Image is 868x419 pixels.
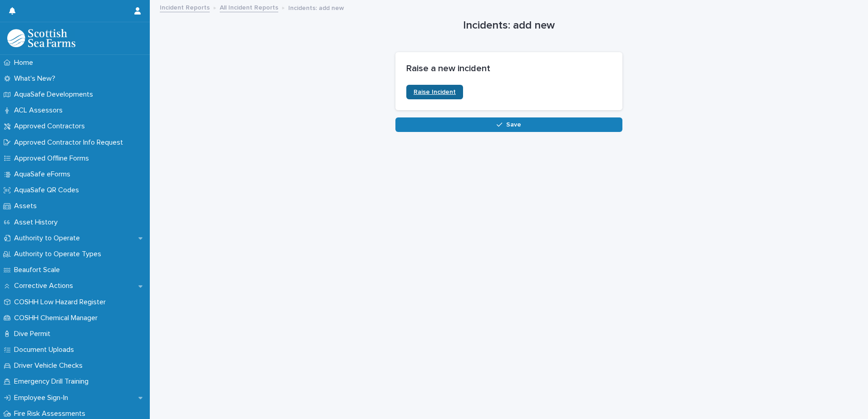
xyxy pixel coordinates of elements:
[10,266,67,274] p: Beaufort Scale
[10,186,86,195] p: AquaSafe QR Codes
[10,394,75,402] p: Employee Sign-In
[406,85,463,99] a: Raise Incident
[10,154,96,163] p: Approved Offline Forms
[10,282,80,290] p: Corrective Actions
[10,106,70,115] p: ACL Assessors
[395,19,622,32] h1: Incidents: add new
[406,63,612,74] h2: Raise a new incident
[10,122,92,131] p: Approved Contractors
[10,74,63,83] p: What's New?
[10,314,105,322] p: COSHH Chemical Manager
[10,346,81,354] p: Document Uploads
[10,377,96,386] p: Emergency Drill Training
[414,89,456,95] span: Raise Incident
[220,2,278,12] a: All Incident Reports
[10,138,130,147] p: Approved Contractor Info Request
[10,234,87,243] p: Authority to Operate
[10,298,113,307] p: COSHH Low Hazard Register
[10,330,58,338] p: Dive Permit
[288,2,344,12] p: Incidents: add new
[395,117,622,132] button: Save
[10,90,100,99] p: AquaSafe Developments
[10,58,40,67] p: Home
[10,170,78,179] p: AquaSafe eForms
[10,409,93,418] p: Fire Risk Assessments
[10,202,44,210] p: Assets
[10,218,65,227] p: Asset History
[506,122,521,128] span: Save
[10,361,90,370] p: Driver Vehicle Checks
[7,29,75,47] img: bPIBxiqnSb2ggTQWdOVV
[160,2,210,12] a: Incident Reports
[10,250,108,258] p: Authority to Operate Types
